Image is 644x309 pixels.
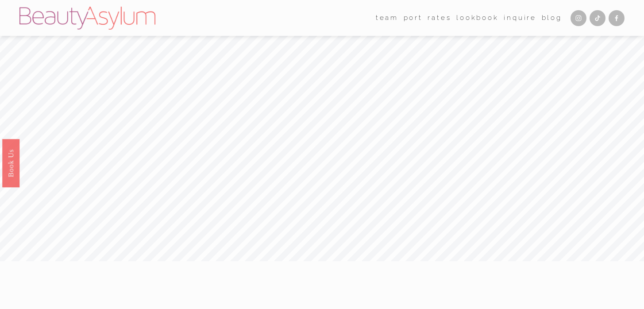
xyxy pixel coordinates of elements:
a: folder dropdown [376,11,398,24]
a: Book Us [2,139,19,187]
a: Lookbook [456,11,499,24]
a: Inquire [504,11,536,24]
a: Rates [428,11,451,24]
a: Instagram [571,10,586,26]
a: Blog [542,11,562,24]
span: team [376,12,398,24]
a: Facebook [609,10,625,26]
a: TikTok [590,10,605,26]
a: port [404,11,423,24]
img: Beauty Asylum | Bridal Hair &amp; Makeup Charlotte &amp; Atlanta [19,7,155,30]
